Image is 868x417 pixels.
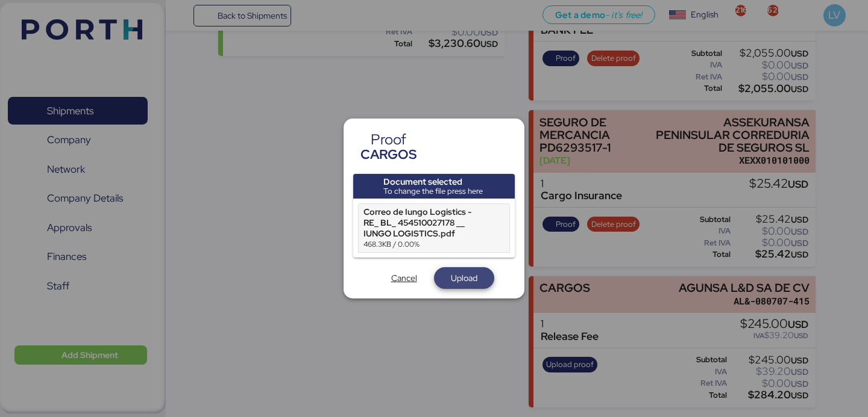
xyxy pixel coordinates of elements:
[391,271,417,285] span: Cancel
[451,271,477,285] span: Upload
[360,145,417,164] div: CARGOS
[383,177,483,187] div: Document selected
[363,239,479,250] div: 468.3KB / 0.00%
[434,267,494,289] button: Upload
[363,206,479,239] div: Correo de Iungo Logistics - RE_ BL_ 454510027178 __ IUNGO LOGISTICS.pdf
[374,267,434,289] button: Cancel
[383,187,483,196] div: To change the file press here
[360,134,417,145] div: Proof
